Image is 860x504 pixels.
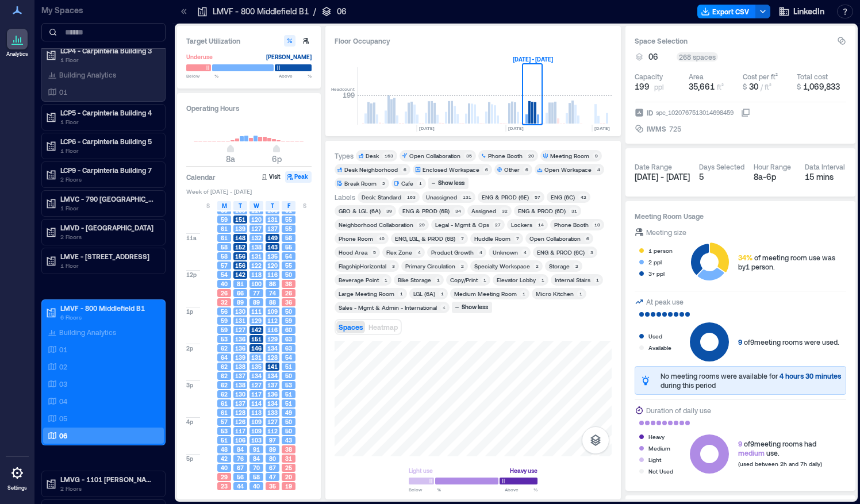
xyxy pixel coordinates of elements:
span: 89 [253,298,260,306]
span: 86 [269,280,276,288]
div: 31 [569,207,579,214]
span: 35,661 [689,82,715,91]
span: 55 [285,243,292,251]
span: 62 [221,381,228,389]
button: Show less [452,302,492,313]
span: 136 [235,344,245,352]
div: Other [504,166,520,174]
span: 156 [235,252,245,260]
a: Analytics [3,25,32,61]
h3: Meeting Room Usage [635,210,846,222]
div: Area [689,72,704,81]
span: Spaces [339,323,363,331]
div: 14 [536,221,546,228]
div: Phone Room [339,234,373,243]
span: 32 [221,298,228,306]
span: 151 [251,335,262,343]
div: 5 [699,171,744,183]
span: 6p [272,154,282,164]
span: 135 [267,252,278,260]
div: ENG & PROD (6D) [518,207,566,215]
span: 1,069,833 [803,82,840,91]
span: 58 [221,243,228,251]
div: Beverage Point [339,276,379,284]
span: ppl [654,82,664,91]
span: 61 [221,225,228,233]
span: 138 [235,381,245,389]
div: 1 [382,276,389,283]
div: Cafe [401,179,413,187]
span: 131 [267,216,278,224]
span: W [254,201,259,210]
div: Open Workspace [544,166,592,174]
div: 1 [440,304,447,311]
div: FlagshipHorizontal [339,262,386,270]
span: 62 [221,372,228,380]
span: 59 [221,326,228,334]
div: Unknown [493,248,518,256]
span: $ [797,83,801,91]
div: Labels [335,193,355,202]
span: 100 [251,280,262,288]
span: 88 [269,298,276,306]
p: 1 Floor [60,146,157,155]
div: Open Collaboration [529,234,581,243]
span: 109 [267,307,278,316]
span: 56 [285,234,292,242]
p: 1 Floor [60,55,157,64]
div: Unassigned [426,193,457,201]
span: 134 [267,344,278,352]
span: 136 [235,335,245,343]
span: 26 [285,289,292,297]
div: 1 [481,276,488,283]
span: 58 [221,252,228,260]
span: 128 [267,353,278,361]
span: 59 [221,317,228,325]
div: 4 [477,249,484,256]
div: 268 spaces [677,52,718,61]
p: LMVD - [GEOGRAPHIC_DATA] [60,223,157,232]
button: Show less [428,178,469,189]
h3: Target Utilization [186,35,312,47]
span: 34% [738,253,752,261]
div: Desk Neighborhood [344,166,398,174]
span: 120 [267,261,278,270]
button: Spaces [336,321,365,333]
span: 81 [237,280,244,288]
span: 51 [285,363,292,371]
div: 1 [398,290,405,297]
span: 74 [269,289,276,297]
span: 130 [235,307,245,316]
div: [PERSON_NAME] [266,51,312,63]
div: 2 [459,263,466,270]
p: Building Analytics [59,328,116,337]
span: 59 [285,317,292,325]
div: Meeting size [646,226,686,238]
div: 6 [584,235,591,242]
span: 56 [221,307,228,316]
p: LCP5 - Carpinteria Building 4 [60,108,157,117]
div: Large Meeting Room [339,290,394,298]
div: 15 mins [805,171,847,183]
p: LMVF - 800 Middlefield B1 [213,6,309,17]
div: Phone Booth [488,152,523,160]
span: T [239,201,242,210]
div: 34 [453,207,463,214]
text: [DATE] [419,125,435,131]
div: Enclosed Workspace [423,166,479,174]
div: 7 [459,235,466,242]
div: 8a - 6p [754,171,796,183]
p: 1 Floor [60,261,157,270]
div: Break Room [344,179,377,187]
p: 02 [59,362,67,371]
span: 137 [267,225,278,233]
span: 139 [235,225,245,233]
div: 57 [532,194,542,201]
div: Date Range [635,162,672,171]
span: 148 [235,234,245,242]
span: Above % [279,72,312,79]
span: 118 [251,271,262,279]
div: of meeting room use was by 1 person . [738,253,846,271]
div: 10 [377,235,386,242]
div: 3+ ppl [648,268,665,279]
